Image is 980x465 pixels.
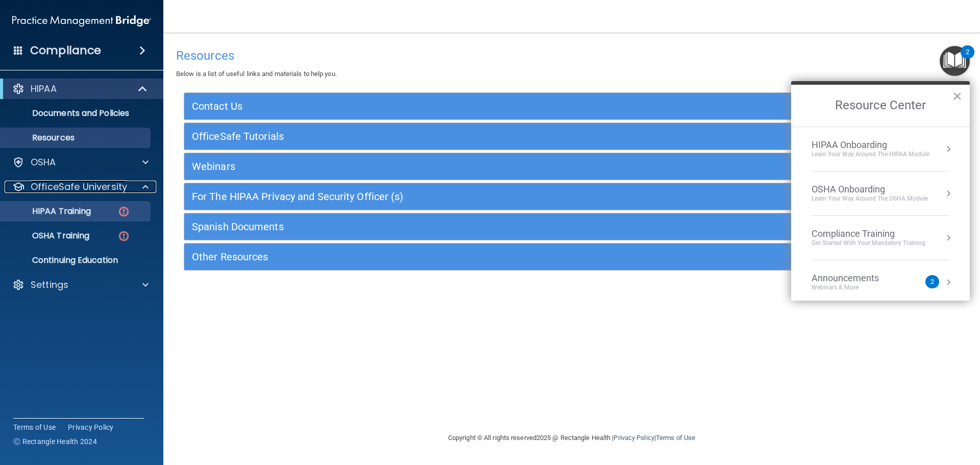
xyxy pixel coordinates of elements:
[812,150,929,159] div: Learn Your Way around the HIPAA module
[812,283,899,292] div: Webinars & More
[952,88,962,104] button: Close
[117,205,130,218] img: danger-circle.6113f641.png
[812,139,929,151] div: HIPAA Onboarding
[614,434,654,442] a: Privacy Policy
[812,228,925,239] div: Compliance Training
[812,194,928,203] div: Learn your way around the OSHA module
[68,422,114,432] a: Privacy Policy
[31,156,56,168] p: OSHA
[31,83,57,95] p: HIPAA
[13,422,56,432] a: Terms of Use
[12,156,149,168] a: OSHA
[966,52,969,65] div: 2
[12,181,149,193] a: OfficeSafe University
[791,81,970,301] div: Resource Center
[117,230,130,242] img: danger-circle.6113f641.png
[803,393,968,433] iframe: Drift Widget Chat Controller
[656,434,695,442] a: Terms of Use
[812,184,928,195] div: OSHA Onboarding
[192,191,758,202] h5: For The HIPAA Privacy and Security Officer (s)
[192,128,951,144] a: OfficeSafe Tutorials
[13,436,97,447] span: Ⓒ Rectangle Health 2024
[940,46,970,76] button: Open Resource Center, 2 new notifications
[192,98,951,114] a: Contact Us
[7,255,146,265] p: Continuing Education
[192,251,758,262] h5: Other Resources
[31,279,68,291] p: Settings
[192,101,758,112] h5: Contact Us
[176,70,337,78] span: Below is a list of useful links and materials to help you.
[7,108,146,118] p: Documents and Policies
[192,249,951,265] a: Other Resources
[192,158,951,175] a: Webinars
[176,49,967,62] h4: Resources
[31,181,127,193] p: OfficeSafe University
[812,273,899,284] div: Announcements
[192,218,951,235] a: Spanish Documents
[30,43,101,58] h4: Compliance
[385,422,758,454] div: Copyright © All rights reserved 2025 @ Rectangle Health | |
[192,161,758,172] h5: Webinars
[812,239,925,248] div: Get Started with your mandatory training
[12,83,148,95] a: HIPAA
[12,11,151,31] img: PMB logo
[7,206,91,216] p: HIPAA Training
[791,85,970,127] h2: Resource Center
[7,231,89,241] p: OSHA Training
[12,279,149,291] a: Settings
[192,131,758,142] h5: OfficeSafe Tutorials
[7,133,146,143] p: Resources
[192,188,951,205] a: For The HIPAA Privacy and Security Officer (s)
[192,221,758,232] h5: Spanish Documents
